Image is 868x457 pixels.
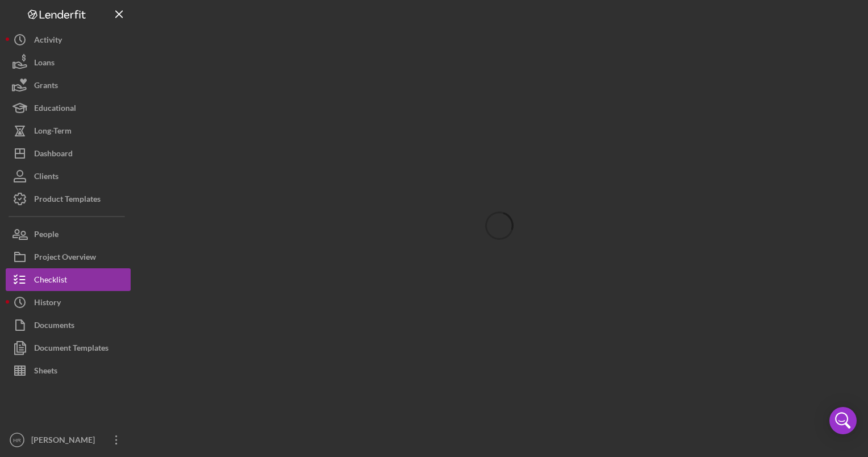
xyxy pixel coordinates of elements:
[34,291,61,317] div: History
[6,97,131,119] button: Educational
[34,223,59,248] div: People
[829,407,857,434] div: Open Intercom Messenger
[28,429,102,454] div: [PERSON_NAME]
[6,119,131,142] button: Long-Term
[34,165,59,190] div: Clients
[34,74,58,99] div: Grants
[34,142,73,168] div: Dashboard
[34,119,72,145] div: Long-Term
[6,359,131,382] button: Sheets
[6,142,131,165] button: Dashboard
[34,246,96,271] div: Project Overview
[34,51,55,77] div: Loans
[34,336,108,362] div: Document Templates
[6,268,131,291] button: Checklist
[6,336,131,359] button: Document Templates
[6,291,131,314] button: History
[6,246,131,268] button: Project Overview
[6,74,131,97] button: Grants
[6,429,131,451] button: HR[PERSON_NAME]
[34,97,76,122] div: Educational
[34,314,74,339] div: Documents
[6,223,131,246] button: People
[6,28,131,51] button: Activity
[6,165,131,188] button: Clients
[34,188,101,213] div: Product Templates
[34,359,57,385] div: Sheets
[6,51,131,74] button: Loans
[34,268,67,294] div: Checklist
[6,188,131,210] button: Product Templates
[6,314,131,336] button: Documents
[13,437,21,443] text: HR
[34,28,62,54] div: Activity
